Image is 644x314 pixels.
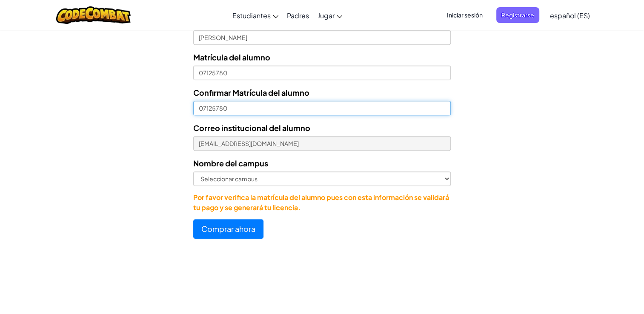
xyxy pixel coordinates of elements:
[550,11,590,20] span: español (ES)
[442,7,488,23] button: Iniciar sesión
[496,7,539,23] button: Registrarse
[283,4,313,27] a: Padres
[56,6,131,24] img: CodeCombat logo
[193,122,310,134] label: Correo institucional del alumno
[232,11,271,20] span: Estudiantes
[193,192,451,213] p: Por favor verifica la matrícula del alumno pues con esta información se validará tu pago y se gen...
[193,219,263,239] button: Comprar ahora
[193,157,268,169] label: Nombre del campus
[228,4,283,27] a: Estudiantes
[318,11,335,20] span: Jugar
[546,4,594,27] a: español (ES)
[193,51,270,63] label: Matrícula del alumno
[313,4,346,27] a: Jugar
[193,86,309,99] label: Confirmar Matrícula del alumno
